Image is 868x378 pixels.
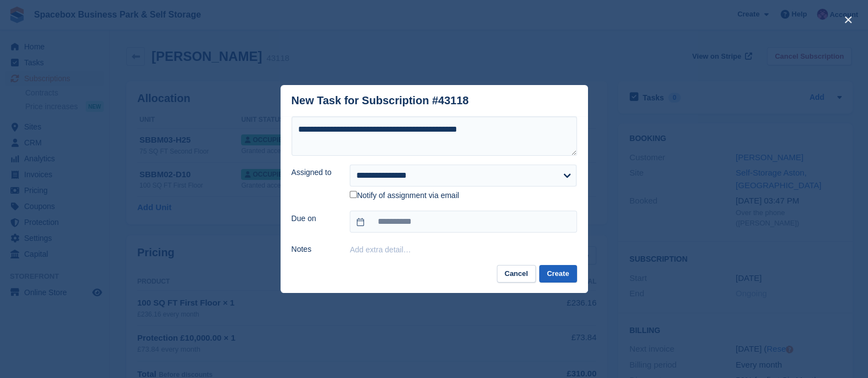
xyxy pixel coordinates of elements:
[292,94,469,107] div: New Task for Subscription #43118
[839,11,857,29] button: close
[350,245,411,254] button: Add extra detail…
[292,213,337,224] label: Due on
[350,191,459,201] label: Notify of assignment via email
[539,265,576,283] button: Create
[292,167,337,178] label: Assigned to
[497,265,536,283] button: Cancel
[292,244,337,255] label: Notes
[350,191,357,198] input: Notify of assignment via email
